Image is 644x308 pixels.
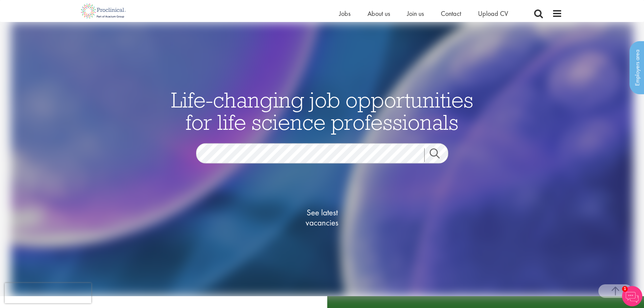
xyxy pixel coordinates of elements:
span: Life-changing job opportunities for life science professionals [171,86,473,136]
a: See latestvacancies [288,181,356,255]
a: About us [367,9,390,18]
span: 1 [622,286,628,292]
span: See latest vacancies [288,208,356,228]
a: Join us [407,9,424,18]
a: Contact [441,9,461,18]
img: Chatbot [622,286,642,306]
img: candidate home [10,22,634,296]
a: Upload CV [478,9,508,18]
a: Job search submit button [424,148,453,162]
a: Jobs [339,9,351,18]
iframe: reCAPTCHA [5,283,91,303]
